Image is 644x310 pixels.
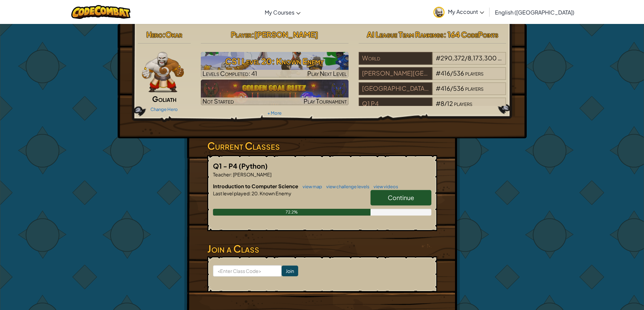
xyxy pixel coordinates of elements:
span: Play Tournament [304,97,347,105]
a: view map [299,184,322,189]
h3: Current Classes [207,138,437,153]
a: + More [267,110,282,116]
a: English ([GEOGRAPHIC_DATA]) [492,3,578,21]
span: 12 [447,100,453,107]
a: Play Next Level [201,52,349,78]
a: Not StartedPlay Tournament [201,80,349,105]
span: / [444,100,447,107]
span: AI League Team Rankings [367,30,444,39]
span: / [465,54,468,62]
div: Q1 P4 [359,97,432,110]
span: [PERSON_NAME] [254,30,318,39]
span: My Account [448,8,484,15]
input: Join [282,265,298,276]
h3: CS1 Level 20: Known Enemy [201,54,349,69]
span: Known Enemy [259,190,291,196]
span: Okar [165,30,182,39]
span: Introduction to Computer Science [213,183,299,189]
span: 20. [251,190,259,196]
a: My Courses [261,3,304,21]
span: 8 [440,100,444,107]
span: 536 [453,84,464,92]
span: My Courses [265,9,294,16]
input: <Enter Class Code> [213,265,282,277]
span: Goliath [152,94,176,104]
span: players [465,69,483,77]
span: : [252,30,254,39]
a: view challenge levels [323,184,369,189]
img: CodeCombat logo [71,5,130,19]
span: : [249,190,251,196]
span: # [436,100,440,107]
a: World#290,372/8,173,300players [359,58,506,66]
span: Teacher [213,171,231,177]
span: : 164 CodePoints [444,30,498,39]
span: Last level played [213,190,249,196]
span: [PERSON_NAME] [232,171,271,177]
img: CS1 Level 20: Known Enemy [201,52,349,78]
span: Not Started [202,97,234,105]
span: 8,173,300 [468,54,497,62]
h3: Join a Class [207,241,437,256]
a: view videos [370,184,398,189]
span: Play Next Level [307,69,347,77]
span: # [436,84,440,92]
span: 536 [453,69,464,77]
span: 416 [440,69,450,77]
span: / [450,69,453,77]
img: Golden Goal [201,80,349,105]
span: : [163,30,165,39]
span: # [436,54,440,62]
a: Change Hero [150,107,178,112]
a: [GEOGRAPHIC_DATA] # 1#416/536players [359,89,506,96]
span: 416 [440,84,450,92]
span: players [465,84,483,92]
div: 72.2% [213,209,371,216]
span: / [450,84,453,92]
span: : [231,171,232,177]
span: Continue [388,194,414,201]
span: Q1 - P4 [213,162,239,170]
img: avatar [433,7,445,18]
div: [GEOGRAPHIC_DATA] # 1 [359,82,432,95]
span: (Python) [239,162,268,170]
span: Hero [146,30,163,39]
a: Q1 P4#8/12players [359,104,506,112]
a: [PERSON_NAME][GEOGRAPHIC_DATA]#416/536players [359,74,506,81]
img: goliath-pose.png [142,52,184,92]
div: [PERSON_NAME][GEOGRAPHIC_DATA] [359,67,432,80]
span: Player [231,30,252,39]
span: Levels Completed: 41 [202,69,257,77]
span: 290,372 [440,54,465,62]
span: players [454,100,472,107]
a: My Account [430,1,487,23]
span: # [436,69,440,77]
div: World [359,52,432,65]
span: English ([GEOGRAPHIC_DATA]) [495,9,574,16]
